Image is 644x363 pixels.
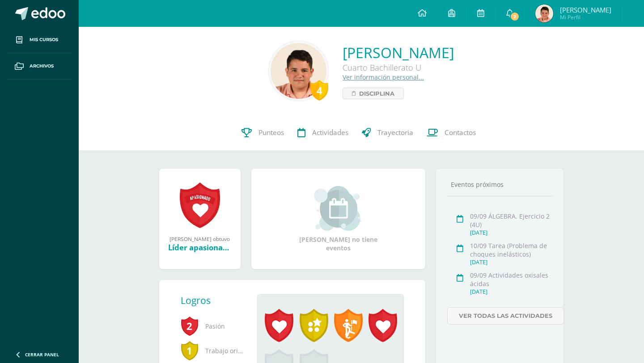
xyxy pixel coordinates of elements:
[181,316,199,336] span: 2
[168,242,232,253] div: Líder apasionado
[7,27,72,53] a: Mis cursos
[25,351,59,358] span: Cerrar panel
[470,241,550,258] div: 10/09 Tarea (Problema de choques inelásticos)
[470,212,550,229] div: 09/09 ÁLGEBRA. Ejercicio 2 (4U)
[181,338,243,363] span: Trabajo original
[343,62,454,73] div: Cuarto Bachillerato U
[447,307,564,325] a: Ver todas las actividades
[470,271,550,288] div: 09/09 Actividades oxisales ácidas
[445,128,476,137] span: Contactos
[343,73,424,81] a: Ver información personal...
[535,4,553,22] img: c7f6891603fb5af6efb770ab50e2a5d8.png
[181,314,243,338] span: Pasión
[359,88,394,99] span: Disciplina
[510,12,520,21] span: 2
[470,229,550,236] div: [DATE]
[420,115,483,151] a: Contactos
[355,115,420,151] a: Trayectoria
[470,258,550,266] div: [DATE]
[30,63,54,70] span: Archivos
[271,43,326,99] img: 4758c3b98aa9dc46d775ac8425e8a166.png
[447,180,553,189] div: Eventos próximos
[343,43,454,62] a: [PERSON_NAME]
[560,13,611,21] span: Mi Perfil
[314,186,363,231] img: event_small.png
[168,235,232,242] div: [PERSON_NAME] obtuvo
[7,53,72,80] a: Archivos
[181,294,250,307] div: Logros
[291,115,355,151] a: Actividades
[343,88,404,99] a: Disciplina
[235,115,291,151] a: Punteos
[310,80,328,101] div: 4
[470,288,550,295] div: [DATE]
[312,128,348,137] span: Actividades
[30,36,58,43] span: Mis cursos
[560,5,611,14] span: [PERSON_NAME]
[258,128,284,137] span: Punteos
[293,186,383,252] div: [PERSON_NAME] no tiene eventos
[181,340,199,361] span: 1
[377,128,413,137] span: Trayectoria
